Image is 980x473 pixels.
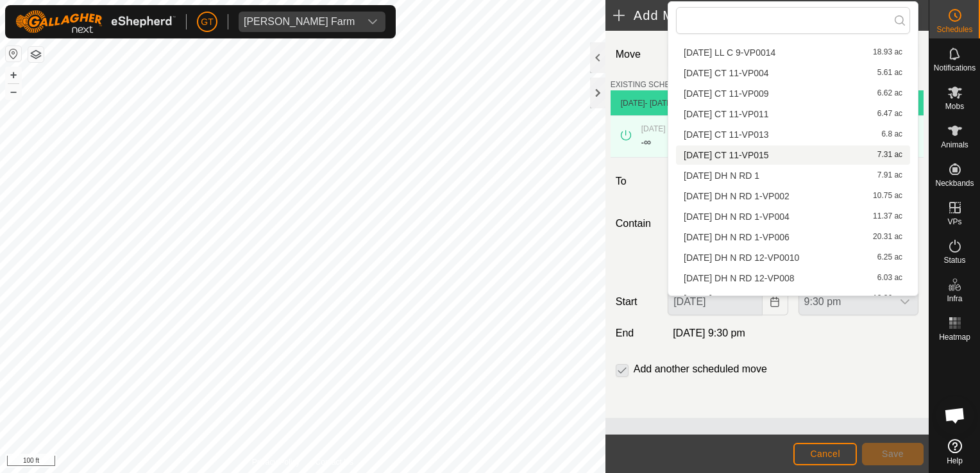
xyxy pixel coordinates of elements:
[201,15,213,29] span: GT
[676,125,910,144] li: 2025-08-13 CT 11-VP013
[676,63,910,83] li: 2025-08-13 CT 11-VP004
[684,212,790,221] span: [DATE] DH N RD 1-VP004
[611,168,663,195] label: To
[252,456,300,468] a: Privacy Policy
[877,253,902,262] span: 6.25 ac
[611,41,663,69] label: Move
[684,171,759,180] span: [DATE] DH N RD 1
[676,207,910,226] li: 2025-08-13 DH N RD 1-VP004
[6,67,21,83] button: +
[939,333,970,341] span: Heatmap
[936,396,974,435] a: Open chat
[613,8,865,23] h2: Add Move
[676,269,910,288] li: 2025-08-13 DH N RD 12-VP008
[684,110,769,119] span: [DATE] CT 11-VP011
[244,17,355,27] div: [PERSON_NAME] Farm
[941,141,968,149] span: Animals
[873,48,902,57] span: 18.93 ac
[239,12,360,32] span: Thoren Farm
[810,449,840,459] span: Cancel
[6,46,21,62] button: Reset Map
[873,192,902,201] span: 10.75 ac
[676,228,910,247] li: 2025-08-13 DH N RD 1-VP006
[684,274,794,283] span: [DATE] DH N RD 12-VP008
[28,47,44,62] button: Map Layers
[676,145,910,165] li: 2025-08-13 CT 11-VP015
[947,295,962,303] span: Infra
[684,69,769,78] span: [DATE] CT 11-VP004
[645,99,674,108] span: - [DATE]
[793,443,857,465] button: Cancel
[877,89,902,98] span: 6.62 ac
[611,79,696,90] label: EXISTING SCHEDULES
[684,192,790,201] span: [DATE] DH N RD 1-VP002
[684,89,769,98] span: [DATE] CT 11-VP009
[611,326,663,341] label: End
[882,449,904,459] span: Save
[676,43,910,62] li: 2025-08-13 LL C 9-VP0014
[873,233,902,242] span: 20.31 ac
[684,253,799,262] span: [DATE] DH N RD 12-VP0010
[943,256,965,264] span: Status
[877,110,902,119] span: 6.47 ac
[676,248,910,267] li: 2025-08-13 DH N RD 12-VP0010
[644,137,651,147] span: ∞
[929,434,980,470] a: Help
[634,364,767,374] label: Add another scheduled move
[676,104,910,124] li: 2025-08-13 CT 11-VP011
[676,289,910,308] li: 2025-08-13 EL N 4
[676,187,910,206] li: 2025-08-13 DH N RD 1-VP002
[877,171,902,180] span: 7.91 ac
[763,288,788,315] button: Choose Date
[877,274,902,283] span: 6.03 ac
[877,151,902,160] span: 7.31 ac
[877,69,902,78] span: 5.61 ac
[873,212,902,221] span: 11.37 ac
[935,179,974,187] span: Neckbands
[945,103,964,110] span: Mobs
[676,166,910,185] li: 2025-08-13 DH N RD 1
[6,84,21,99] button: –
[684,48,775,57] span: [DATE] LL C 9-VP0014
[947,218,961,226] span: VPs
[641,124,700,133] span: [DATE] 12:00 pm
[947,457,963,465] span: Help
[676,84,910,103] li: 2025-08-13 CT 11-VP009
[641,135,651,150] div: -
[684,151,769,160] span: [DATE] CT 11-VP015
[684,130,769,139] span: [DATE] CT 11-VP013
[316,456,353,468] a: Contact Us
[936,26,972,33] span: Schedules
[15,10,176,33] img: Gallagher Logo
[684,233,790,242] span: [DATE] DH N RD 1-VP006
[862,443,924,465] button: Save
[881,130,902,139] span: 6.8 ac
[621,99,645,108] span: [DATE]
[673,328,745,338] span: [DATE] 9:30 pm
[934,64,976,72] span: Notifications
[684,294,741,303] span: [DATE] EL N 4
[611,216,663,231] label: Contain
[360,12,385,32] div: dropdown trigger
[873,294,902,303] span: 12.36 ac
[611,294,663,310] label: Start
